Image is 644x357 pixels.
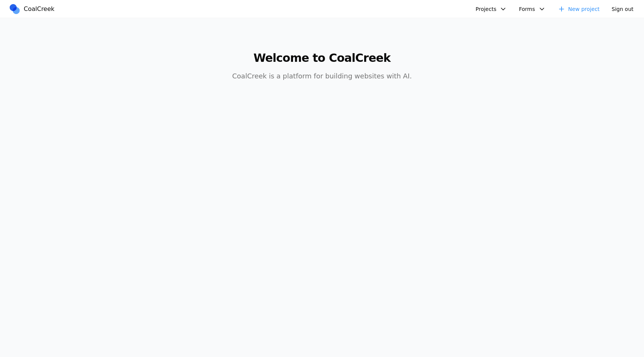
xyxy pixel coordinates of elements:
[514,3,550,15] button: Forms
[177,51,467,65] h1: Welcome to CoalCreek
[471,3,511,15] button: Projects
[24,5,55,14] span: CoalCreek
[177,71,467,81] p: CoalCreek is a platform for building websites with AI.
[9,3,58,15] a: CoalCreek
[553,3,604,15] a: New project
[607,3,638,15] button: Sign out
